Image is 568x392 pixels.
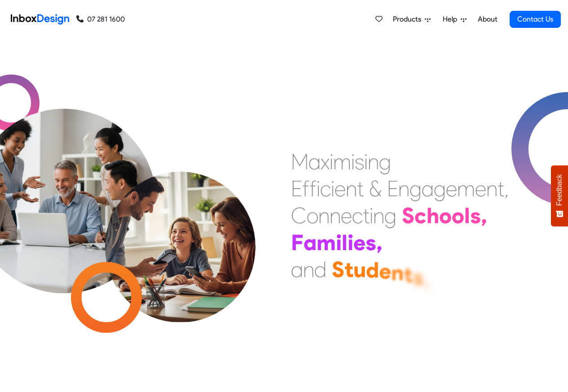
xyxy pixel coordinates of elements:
div: s [365,229,376,256]
div: a [304,229,317,256]
div: t [498,175,504,202]
div: Maximising Efficient & Engagement, Connecting Schools, Families, and Students. [291,148,509,283]
div: g [384,202,396,229]
div: i [351,148,355,175]
div: t [344,256,353,283]
div: e [379,257,391,284]
div: o [452,202,464,229]
div: o [439,202,452,229]
div: s [413,264,423,291]
div: h [427,202,439,229]
div: S [402,202,414,229]
a: Contact Us [510,11,561,28]
div: c [320,175,331,202]
div: a [308,148,321,175]
div: M [291,148,308,175]
div: t [363,202,370,229]
div: n [318,202,330,229]
div: a [291,256,303,283]
div: o [307,202,318,229]
div: e [335,175,346,202]
div: e [353,229,365,256]
div: i [317,175,320,202]
div: n [346,175,357,202]
div: m [457,175,475,202]
div: c [414,202,427,229]
a: Products [389,10,434,28]
img: parents_with_child.png [86,134,274,322]
div: i [364,148,368,175]
div: F [291,229,304,256]
div: e [446,175,457,202]
a: About [475,10,500,28]
div: e [341,202,352,229]
div: n [398,175,409,202]
span: Feedback [555,174,564,206]
div: n [330,202,341,229]
div: a [422,175,434,202]
div: l [342,229,348,256]
div: x [321,148,330,175]
div: t [357,175,364,202]
div: g [409,175,422,202]
div: t [404,261,413,288]
div: i [331,175,335,202]
div: d [366,256,379,283]
div: E [387,175,398,202]
div: i [348,229,353,256]
div: l [464,202,470,229]
div: , [504,175,509,202]
div: n [486,175,498,202]
div: . [423,267,430,294]
div: n [368,148,379,175]
div: , [376,229,383,256]
div: s [355,148,364,175]
span: Products [393,14,425,25]
span: Help [443,14,461,25]
div: i [330,148,333,175]
div: n [373,202,384,229]
div: i [336,229,342,256]
div: S [332,256,344,283]
div: g [434,175,446,202]
div: s [470,202,481,229]
div: m [317,229,336,256]
div: g [379,148,391,175]
button: Feedback - Show survey [551,165,568,226]
div: f [302,175,309,202]
div: n [303,256,314,283]
div: d [314,256,326,283]
div: & [369,175,382,202]
div: C [291,202,307,229]
div: f [309,175,317,202]
div: e [475,175,486,202]
div: m [333,148,351,175]
div: u [353,256,366,283]
div: , [481,202,487,229]
a: Help [439,10,470,28]
div: n [391,259,404,286]
div: i [370,202,373,229]
div: c [352,202,363,229]
a: 07 281 1600 [76,14,125,25]
div: E [291,175,302,202]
